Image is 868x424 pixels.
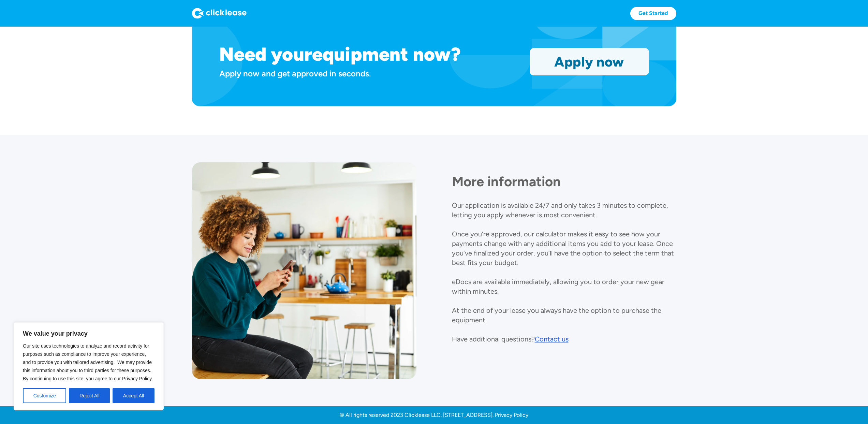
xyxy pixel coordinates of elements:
a: © All rights reserved 2023 Clicklease LLC. [STREET_ADDRESS]. Privacy Policy [340,412,528,419]
div: Contact us [535,335,569,343]
p: Our application is available 24/7 and only takes 3 minutes to complete, letting you apply wheneve... [452,201,674,343]
button: Customize [23,388,66,403]
a: Get Started [630,7,676,20]
p: We value your privacy [23,330,155,338]
span: Our site uses technologies to analyze and record activity for purposes such as compliance to impr... [23,343,153,381]
button: Reject All [69,388,110,403]
div: We value your privacy [14,322,164,410]
h1: More information [452,173,676,190]
img: Logo [192,8,247,19]
button: Accept All [113,388,155,403]
h1: Need your [219,43,312,65]
a: Apply now [530,48,649,75]
h1: equipment now? [312,43,461,65]
a: Contact us [535,334,569,344]
div: Apply now and get approved in seconds. [219,68,484,79]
